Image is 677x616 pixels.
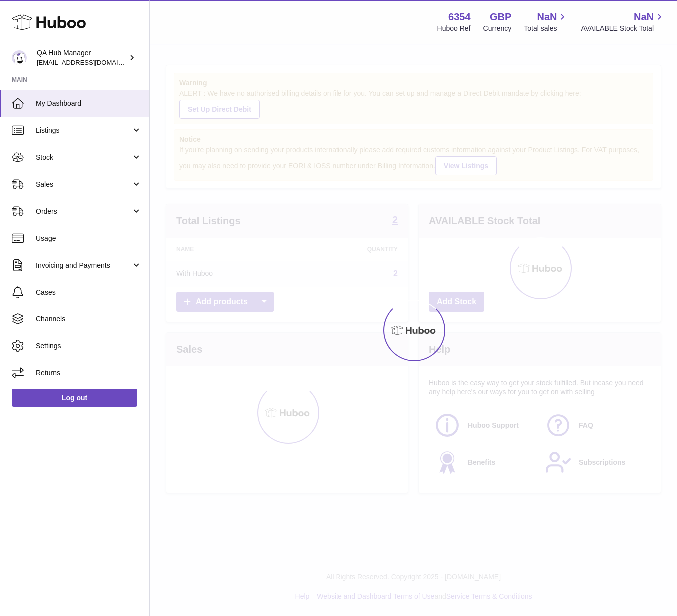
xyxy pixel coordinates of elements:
span: Cases [36,288,142,297]
a: NaN Total sales [524,10,568,33]
span: Channels [36,314,142,324]
span: Invoicing and Payments [36,261,131,270]
span: Settings [36,341,142,351]
span: NaN [634,10,654,24]
strong: GBP [490,10,511,24]
a: NaN AVAILABLE Stock Total [581,10,665,33]
span: Sales [36,180,131,189]
span: Listings [36,126,131,135]
div: Currency [483,24,512,33]
span: Orders [36,207,131,216]
strong: 6354 [448,10,471,24]
span: NaN [537,10,557,24]
div: Huboo Ref [437,24,471,33]
span: AVAILABLE Stock Total [581,24,665,33]
div: QA Hub Manager [37,48,127,67]
span: Returns [36,368,142,378]
img: QATestClient@huboo.co.uk [12,50,27,65]
span: Usage [36,234,142,243]
span: My Dashboard [36,99,142,108]
span: [EMAIL_ADDRESS][DOMAIN_NAME] [37,58,147,66]
span: Stock [36,153,131,162]
a: Log out [12,389,137,407]
span: Total sales [524,24,568,33]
